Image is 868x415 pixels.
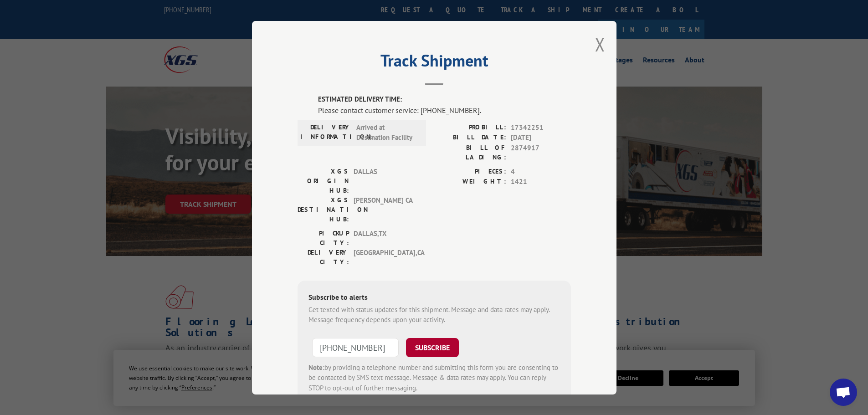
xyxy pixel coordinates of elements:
[298,195,349,224] label: XGS DESTINATION HUB:
[354,247,415,266] span: [GEOGRAPHIC_DATA] , CA
[511,133,571,143] span: [DATE]
[511,143,571,162] span: 2874917
[434,122,506,133] label: PROBILL:
[298,166,349,195] label: XGS ORIGIN HUB:
[595,32,605,56] button: Close modal
[511,122,571,133] span: 17342251
[308,362,560,393] div: by providing a telephone number and submitting this form you are consenting to be contacted by SM...
[298,247,349,266] label: DELIVERY CITY:
[434,177,506,187] label: WEIGHT:
[308,291,560,304] div: Subscribe to alerts
[300,122,352,143] label: DELIVERY INFORMATION:
[406,338,459,357] button: SUBSCRIBE
[434,133,506,143] label: BILL DATE:
[354,166,415,195] span: DALLAS
[354,228,415,247] span: DALLAS , TX
[308,304,560,325] div: Get texted with status updates for this shipment. Message and data rates may apply. Message frequ...
[308,363,324,371] strong: Note:
[318,104,571,115] div: Please contact customer service: [PHONE_NUMBER].
[298,54,571,72] h2: Track Shipment
[356,122,418,143] span: Arrived at Destination Facility
[318,94,571,105] label: ESTIMATED DELIVERY TIME:
[511,166,571,177] span: 4
[354,195,415,224] span: [PERSON_NAME] CA
[511,177,571,187] span: 1421
[434,143,506,162] label: BILL OF LADING:
[434,166,506,177] label: PIECES:
[298,228,349,247] label: PICKUP CITY:
[312,338,399,357] input: Phone Number
[830,379,857,406] div: Open chat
